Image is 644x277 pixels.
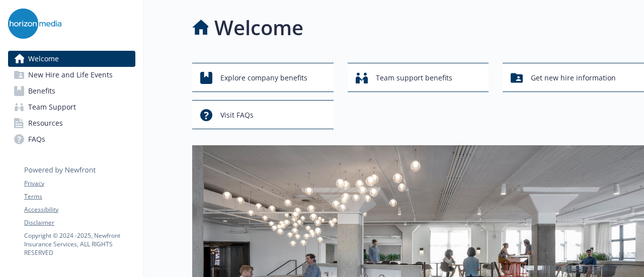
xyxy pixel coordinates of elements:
[24,218,135,227] a: Disclaimer
[28,131,45,147] span: FAQs
[24,179,135,188] a: Privacy
[24,205,135,214] a: Accessibility
[8,83,135,99] a: Benefits
[348,63,489,92] button: Team support benefits
[8,99,135,115] a: Team Support
[214,13,303,43] h1: Welcome
[376,68,452,87] span: Team support benefits
[192,63,334,92] button: Explore company benefits
[24,231,135,257] p: Copyright © 2024 - 2025 , Newfront Insurance Services, ALL RIGHTS RESERVED
[28,99,76,115] span: Team Support
[8,131,135,147] a: FAQs
[531,68,616,87] span: Get new hire information
[28,67,113,83] span: New Hire and Life Events
[8,115,135,131] a: Resources
[192,100,334,129] button: Visit FAQs
[220,68,307,87] span: Explore company benefits
[24,192,135,201] a: Terms
[503,63,644,92] button: Get new hire information
[28,83,55,99] span: Benefits
[8,51,135,67] a: Welcome
[220,106,254,125] span: Visit FAQs
[28,51,59,67] span: Welcome
[28,115,63,131] span: Resources
[8,67,135,83] a: New Hire and Life Events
